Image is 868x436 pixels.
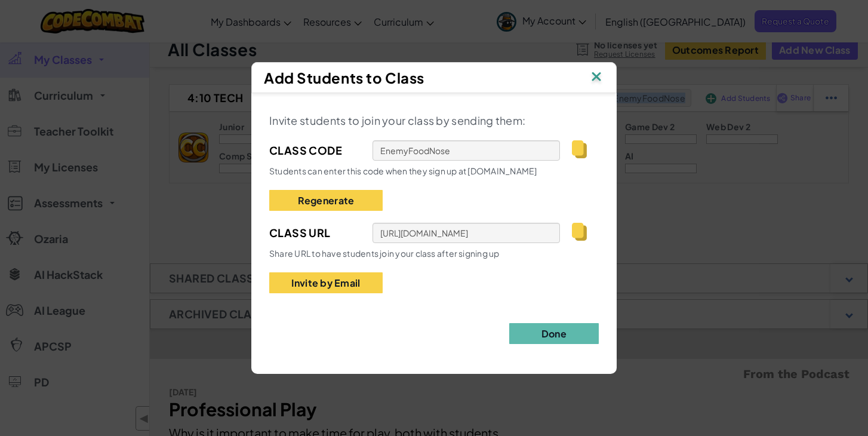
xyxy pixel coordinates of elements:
[269,248,500,259] span: Share URL to have students join your class after signing up
[264,69,424,87] span: Add Students to Class
[589,69,604,87] img: IconClose.svg
[269,113,525,127] span: Invite students to join your class by sending them:
[572,223,587,241] img: IconCopy.svg
[509,323,599,344] button: Done
[269,272,383,293] button: Invite by Email
[269,165,537,176] span: Students can enter this code when they sign up at [DOMAIN_NAME]
[269,224,361,242] span: Class Url
[269,190,383,211] button: Regenerate
[269,142,361,159] span: Class Code
[572,140,587,158] img: IconCopy.svg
